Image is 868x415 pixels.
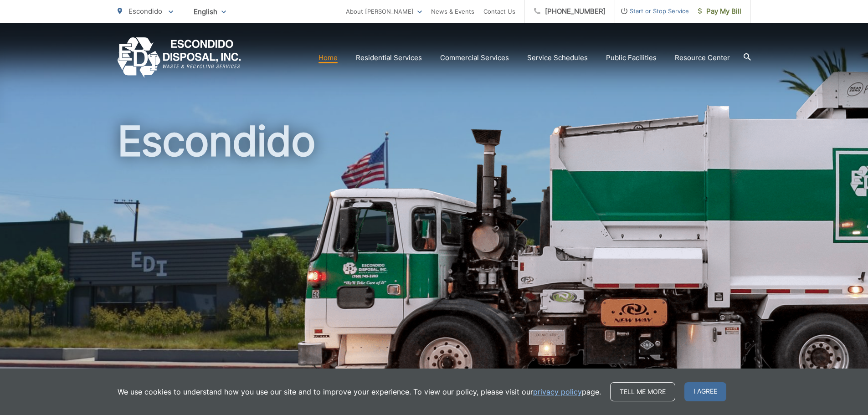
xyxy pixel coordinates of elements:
[440,52,509,63] a: Commercial Services
[128,7,162,15] span: Escondido
[698,6,741,17] span: Pay My Bill
[610,382,675,401] a: Tell me more
[533,386,582,397] a: privacy policy
[118,118,751,407] h1: Escondido
[187,4,233,20] span: English
[118,386,601,397] p: We use cookies to understand how you use our site and to improve your experience. To view our pol...
[675,52,730,63] a: Resource Center
[118,37,241,78] a: EDCD logo. Return to the homepage.
[346,6,422,17] a: About [PERSON_NAME]
[356,52,422,63] a: Residential Services
[606,52,657,63] a: Public Facilities
[684,382,726,401] span: I agree
[527,52,588,63] a: Service Schedules
[431,6,474,17] a: News & Events
[318,52,338,63] a: Home
[483,6,515,17] a: Contact Us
